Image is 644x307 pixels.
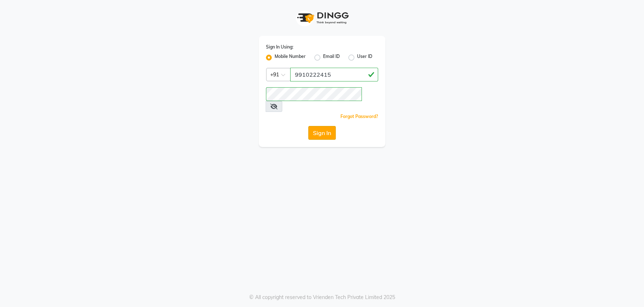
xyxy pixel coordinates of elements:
[340,114,378,119] a: Forgot Password?
[323,53,340,62] label: Email ID
[293,7,351,29] img: logo1.svg
[266,44,293,50] label: Sign In Using:
[308,126,336,140] button: Sign In
[290,68,378,81] input: Username
[275,53,306,62] label: Mobile Number
[357,53,372,62] label: User ID
[266,87,362,101] input: Username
